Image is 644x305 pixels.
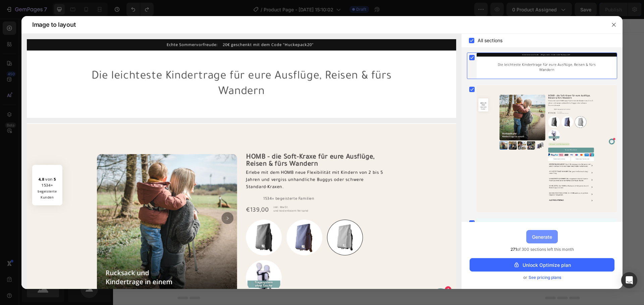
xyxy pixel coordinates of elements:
div: or [470,274,614,281]
span: Image to layout [32,21,75,29]
div: Open Intercom Messenger [621,272,637,288]
div: Unlock Optimize plan [513,261,571,269]
div: Start with Generating from URL or image [220,196,311,201]
button: Add sections [217,158,263,172]
button: Unlock Optimize plan [470,258,614,272]
button: Generate [526,230,558,243]
span: 271 [511,247,517,252]
span: of 300 sections left this month [511,246,574,253]
div: Start with Sections from sidebar [225,145,306,153]
button: Add elements [267,158,314,172]
span: All sections [478,36,502,45]
div: Generate [532,233,552,240]
span: See pricing plans [529,274,561,281]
